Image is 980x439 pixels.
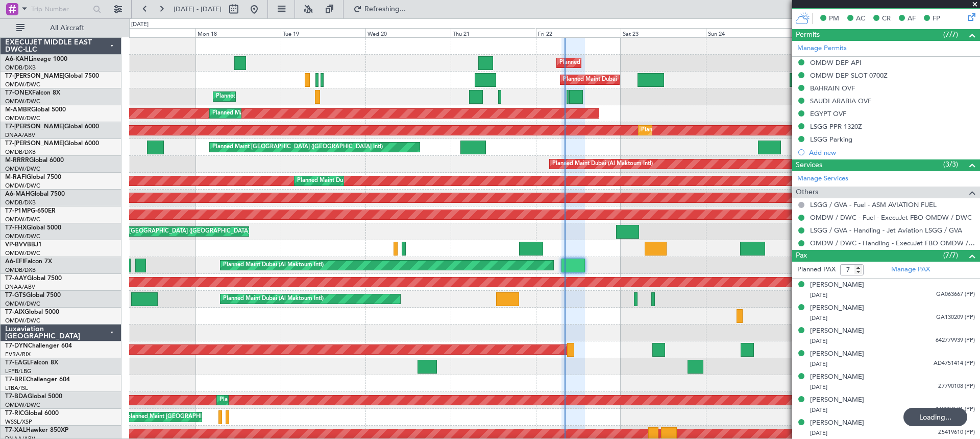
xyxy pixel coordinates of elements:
[5,225,61,231] a: T7-FHXGlobal 5000
[5,81,40,88] a: OMDW/DWC
[5,73,99,79] a: T7-[PERSON_NAME]Global 7500
[810,372,864,382] div: [PERSON_NAME]
[216,89,300,104] div: Planned Maint Geneva (Cointrin)
[5,225,27,231] span: T7-FHX
[810,84,855,93] div: BAHRAIN OVF
[5,131,35,139] a: DNAA/ABV
[829,14,839,24] span: PM
[5,174,61,180] a: M-RAFIGlobal 7500
[5,148,36,156] a: OMDB/DXB
[943,29,958,40] span: (7/7)
[856,14,865,24] span: AC
[5,401,40,409] a: OMDW/DWC
[5,199,36,206] a: OMDB/DXB
[810,200,937,209] a: LSGG / GVA - Fuel - ASM AVIATION FUEL
[5,377,26,383] span: T7-BRE
[936,290,975,299] span: GA063667 (PP)
[936,313,975,322] span: GA130209 (PP)
[810,314,827,322] span: [DATE]
[706,28,791,37] div: Sun 24
[5,394,28,400] span: T7-BDA
[5,191,65,197] a: A6-MAHGlobal 7500
[223,258,324,273] div: Planned Maint Dubai (Al Maktoum Intl)
[31,2,90,17] input: Trip Number
[810,291,827,299] span: [DATE]
[810,58,862,67] div: OMDW DEP API
[791,28,876,37] div: Mon 25
[810,337,827,345] span: [DATE]
[5,208,31,214] span: T7-P1MP
[536,28,621,37] div: Fri 22
[5,242,27,248] span: VP-BVV
[810,71,888,80] div: OMDW DEP SLOT 0700Z
[5,56,67,62] a: A6-KAHLineage 1000
[5,157,64,164] a: M-RRRRGlobal 6000
[810,109,846,118] div: EGYPT OVF
[938,428,975,437] span: Z5419610 (PP)
[943,250,958,261] span: (7/7)
[908,14,916,24] span: AF
[5,90,60,96] a: T7-ONEXFalcon 8X
[27,25,108,32] span: All Aircraft
[5,292,26,298] span: T7-GTS
[810,280,864,290] div: [PERSON_NAME]
[219,392,320,408] div: Planned Maint Dubai (Al Maktoum Intl)
[809,148,975,157] div: Add new
[5,410,59,417] a: T7-RICGlobal 6000
[5,427,26,433] span: T7-XAL
[621,28,706,37] div: Sat 23
[297,173,398,189] div: Planned Maint Dubai (Al Maktoum Intl)
[5,182,40,190] a: OMDW/DWC
[5,410,24,417] span: T7-RIC
[11,20,111,36] button: All Aircraft
[5,266,36,274] a: OMDB/DXB
[796,29,820,41] span: Permits
[810,395,864,405] div: [PERSON_NAME]
[5,394,62,400] a: T7-BDAGlobal 5000
[810,226,962,235] a: LSGG / GVA - Handling - Jet Aviation LSGG / GVA
[5,141,99,147] a: T7-[PERSON_NAME]Global 6000
[90,224,298,239] div: Planned Maint [GEOGRAPHIC_DATA] ([GEOGRAPHIC_DATA][PERSON_NAME])
[5,292,61,298] a: T7-GTSGlobal 7500
[5,309,59,315] a: T7-AIXGlobal 5000
[641,123,742,138] div: Planned Maint Dubai (Al Maktoum Intl)
[5,98,40,105] a: OMDW/DWC
[174,5,222,14] span: [DATE] - [DATE]
[5,73,64,79] span: T7-[PERSON_NAME]
[810,360,827,368] span: [DATE]
[5,300,40,308] a: OMDW/DWC
[810,135,852,144] div: LSGG Parking
[5,165,40,173] a: OMDW/DWC
[5,56,29,62] span: A6-KAH
[5,343,72,349] a: T7-DYNChallenger 604
[796,159,822,171] span: Services
[810,429,827,437] span: [DATE]
[5,259,52,265] a: A6-EFIFalcon 7X
[938,382,975,391] span: Z7790108 (PP)
[5,157,29,164] span: M-RRRR
[5,317,40,325] a: OMDW/DWC
[936,336,975,345] span: 642779939 (PP)
[5,124,64,130] span: T7-[PERSON_NAME]
[797,174,848,184] a: Manage Services
[810,418,864,428] div: [PERSON_NAME]
[5,191,30,197] span: A6-MAH
[796,187,818,198] span: Others
[5,208,56,214] a: T7-P1MPG-650ER
[810,239,975,247] a: OMDW / DWC - Handling - ExecuJet FBO OMDW / DWC
[903,408,967,426] div: Loading...
[5,275,62,282] a: T7-AAYGlobal 7500
[5,216,40,223] a: OMDW/DWC
[810,383,827,391] span: [DATE]
[810,406,827,414] span: [DATE]
[936,405,975,414] span: 149304531 (PP)
[810,97,871,105] div: SAUDI ARABIA OVF
[5,275,27,282] span: T7-AAY
[5,259,24,265] span: A6-EFI
[5,360,30,366] span: T7-EAGL
[5,384,28,392] a: LTBA/ISL
[5,309,24,315] span: T7-AIX
[5,107,66,113] a: M-AMBRGlobal 5000
[110,28,195,37] div: Sun 17
[563,72,664,87] div: Planned Maint Dubai (Al Maktoum Intl)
